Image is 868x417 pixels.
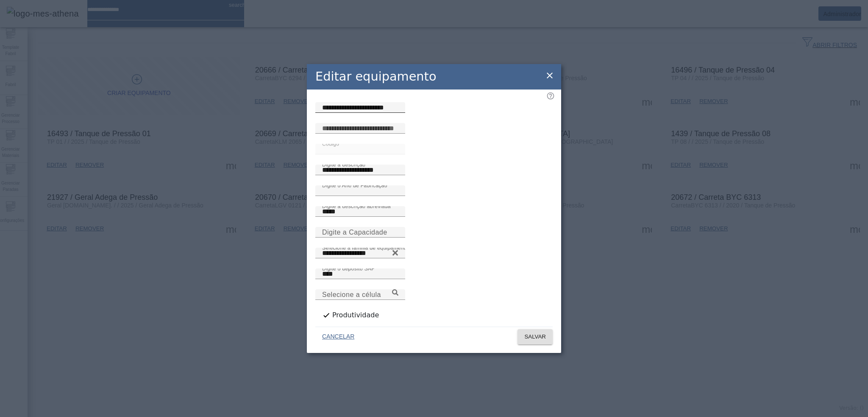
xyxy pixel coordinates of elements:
[322,333,354,341] span: CANCELAR
[322,141,339,146] mat-label: Código
[322,182,387,188] mat-label: Digite o Ano de Fabricação
[322,162,365,167] mat-label: Digite a descrição
[322,290,398,300] input: Number
[315,329,361,344] button: CANCELAR
[524,333,546,341] span: SALVAR
[331,310,379,320] label: Produtividade
[322,248,398,258] input: Number
[322,291,381,298] mat-label: Selecione a célula
[322,203,391,209] mat-label: Digite a descrição abreviada
[322,228,387,235] mat-label: Digite a Capacidade
[517,329,553,344] button: SALVAR
[322,266,375,271] mat-label: Digite o depósito SAP
[315,67,437,86] h2: Editar equipamento
[322,245,409,250] mat-label: Selecione a família de equipamento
